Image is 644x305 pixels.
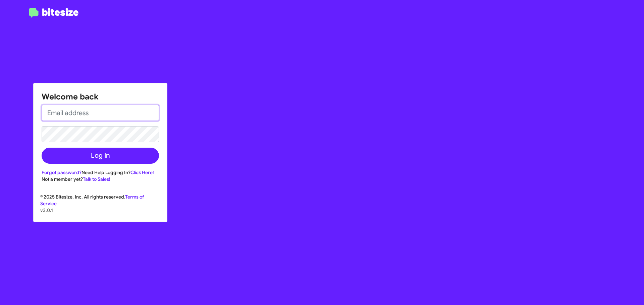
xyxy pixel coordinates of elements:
[42,169,159,176] div: Need Help Logging In?
[40,207,160,214] p: v3.0.1
[42,105,159,121] input: Email address
[42,169,82,175] a: Forgot password?
[42,91,159,102] h1: Welcome back
[42,176,159,182] div: Not a member yet?
[34,194,167,222] div: © 2025 Bitesize, Inc. All rights reserved.
[42,148,159,164] button: Log In
[83,176,110,182] a: Talk to Sales!
[130,169,154,175] a: Click Here!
